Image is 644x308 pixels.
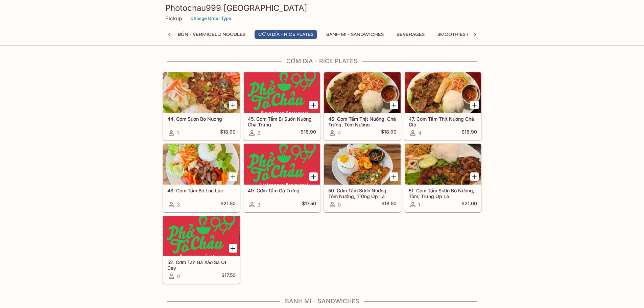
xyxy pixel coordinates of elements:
button: Add 48. Cơm Tấm Bò Lúc Lắc [229,172,237,181]
div: 45. Cơm Tấm Bì Sườn Nướng Chả Trứng [244,72,320,113]
h5: 52. Cơm Tan Gà Xào Sà Ốt Cay [167,259,236,270]
button: Add 52. Cơm Tan Gà Xào Sà Ốt Cay [229,244,237,253]
h5: $18.90 [301,129,316,137]
h5: 49. Cơm Tấm Gà Trứng [248,188,316,193]
a: 50. Cơm Tấm Sườn Nướng, Tôm Nướng, Trứng Ốp La0$18.50 [324,144,401,212]
button: Add 44. Com Suon Bo Nuong [229,101,237,109]
button: Add 51. Cơm Tấm Sườn Bò Nướng, Tôm, Trứng Op La [470,172,479,181]
h5: $18.90 [381,129,397,137]
p: Pickup [165,15,182,22]
button: Add 45. Cơm Tấm Bì Sườn Nướng Chả Trứng [309,101,318,109]
div: 50. Cơm Tấm Sườn Nướng, Tôm Nướng, Trứng Ốp La [324,144,401,185]
button: Add 46. Cơm Tấm Thịt Nướng, Chả Trứng, Tôm Nướng [390,101,398,109]
span: 0 [177,273,180,280]
h5: $18.90 [461,129,477,137]
h5: $21.00 [461,200,477,209]
h5: 46. Cơm Tấm Thịt Nướng, Chả Trứng, Tôm Nướng [328,116,397,127]
div: 47. Cơm Tấm Thịt Nướng Chả Giò [405,72,481,113]
button: Add 49. Cơm Tấm Gà Trứng [309,172,318,181]
button: Smoothies with Pearls [434,30,502,39]
a: 48. Cơm Tấm Bò Lúc Lắc3$21.50 [163,144,240,212]
a: 44. Com Suon Bo Nuong1$18.90 [163,72,240,140]
button: Add 47. Cơm Tấm Thịt Nướng Chả Giò [470,101,479,109]
a: 46. Cơm Tấm Thịt Nướng, Chả Trứng, Tôm Nướng4$18.90 [324,72,401,140]
button: CƠM DĨA - Rice Plates [255,30,317,39]
button: Beverages [393,30,428,39]
h5: 47. Cơm Tấm Thịt Nướng Chả Giò [409,116,477,127]
button: Add 50. Cơm Tấm Sườn Nướng, Tôm Nướng, Trứng Ốp La [390,172,398,181]
button: BÚN - Vermicelli Noodles [174,30,249,39]
span: 0 [338,202,341,208]
a: 51. Cơm Tấm Sườn Bò Nướng, Tôm, Trứng Op La1$21.00 [404,144,481,212]
h5: $21.50 [220,200,236,209]
h5: 45. Cơm Tấm Bì Sườn Nướng Chả Trứng [248,116,316,127]
div: 46. Cơm Tấm Thịt Nướng, Chả Trứng, Tôm Nướng [324,72,401,113]
span: 2 [257,130,260,136]
h5: $17.50 [221,272,236,280]
span: 4 [338,130,341,136]
h5: 50. Cơm Tấm Sườn Nướng, Tôm Nướng, Trứng Ốp La [328,188,397,199]
a: 45. Cơm Tấm Bì Sườn Nướng Chả Trứng2$18.90 [243,72,320,140]
div: 51. Cơm Tấm Sườn Bò Nướng, Tôm, Trứng Op La [405,144,481,185]
h5: 48. Cơm Tấm Bò Lúc Lắc [167,188,236,193]
h5: $18.50 [381,200,397,209]
h5: $18.90 [220,129,236,137]
h5: 51. Cơm Tấm Sườn Bò Nướng, Tôm, Trứng Op La [409,188,477,199]
a: 47. Cơm Tấm Thịt Nướng Chả Giò4$18.90 [404,72,481,140]
span: 3 [177,202,180,208]
div: 48. Cơm Tấm Bò Lúc Lắc [163,144,240,185]
h5: 44. Com Suon Bo Nuong [167,116,236,122]
h3: Photochau999 [GEOGRAPHIC_DATA] [165,3,479,13]
span: 4 [418,130,422,136]
a: 49. Cơm Tấm Gà Trứng3$17.50 [243,144,320,212]
h5: $17.50 [302,200,316,209]
span: 1 [177,130,179,136]
h4: CƠM DĨA - Rice Plates [163,57,482,65]
div: 44. Com Suon Bo Nuong [163,72,240,113]
button: Change Order Type [187,13,234,24]
span: 1 [418,202,420,208]
span: 3 [257,202,260,208]
a: 52. Cơm Tan Gà Xào Sà Ốt Cay0$17.50 [163,215,240,284]
button: Banh Mi - Sandwiches [323,30,387,39]
h4: Banh Mi - Sandwiches [163,298,482,305]
div: 49. Cơm Tấm Gà Trứng [244,144,320,185]
div: 52. Cơm Tan Gà Xào Sà Ốt Cay [163,216,240,256]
